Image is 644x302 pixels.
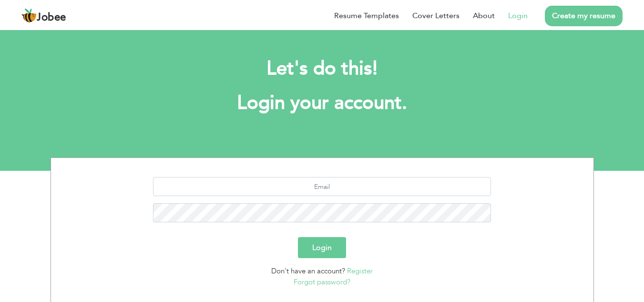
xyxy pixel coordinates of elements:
a: Forgot password? [294,277,350,287]
a: Jobee [21,8,66,23]
span: Jobee [37,12,66,23]
a: About [473,10,495,21]
h2: Let's do this! [65,56,580,81]
button: Login [298,237,346,258]
a: Register [347,266,373,276]
img: jobee.io [21,8,37,23]
a: Create my resume [545,6,623,26]
span: Don't have an account? [271,266,345,276]
a: Cover Letters [412,10,460,21]
a: Login [508,10,528,21]
a: Resume Templates [334,10,399,21]
input: Email [153,177,491,196]
h1: Login your account. [65,91,580,115]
